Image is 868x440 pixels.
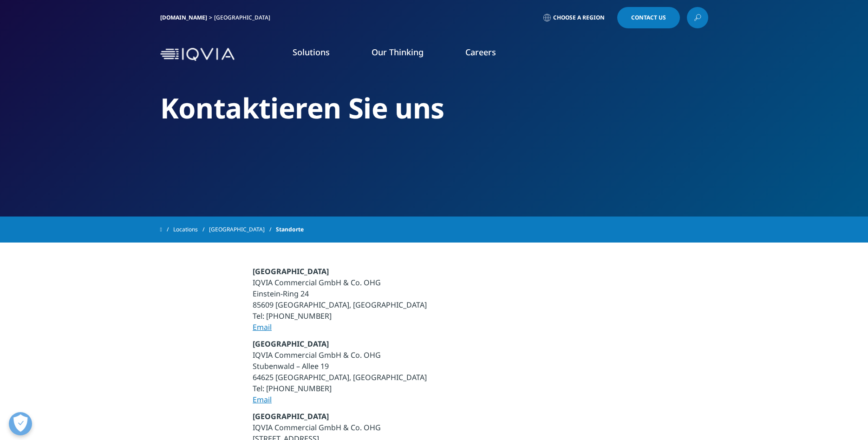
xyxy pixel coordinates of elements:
[253,322,272,332] a: Email
[253,266,615,338] p: Tel: [PHONE_NUMBER]
[160,91,708,125] h2: Kontaktieren Sie uns
[276,221,304,238] span: Standorte
[253,394,272,405] a: Email
[253,266,329,276] strong: [GEOGRAPHIC_DATA]
[253,411,329,421] strong: [GEOGRAPHIC_DATA]
[253,350,427,394] span: IQVIA Commercial GmbH & Co. OHG Stubenwald – Allee 19 64625 [GEOGRAPHIC_DATA], [GEOGRAPHIC_DATA] ...
[160,13,207,21] a: [DOMAIN_NAME]
[253,277,427,310] span: IQVIA Commercial GmbH & Co. OHG Einstein-Ring 24 85609 [GEOGRAPHIC_DATA], [GEOGRAPHIC_DATA]
[9,412,32,435] button: Präferenzen öffnen
[617,7,680,28] a: Contact Us
[631,15,666,20] span: Contact Us
[372,46,424,58] a: Our Thinking
[209,221,276,238] a: [GEOGRAPHIC_DATA]
[214,14,274,21] div: [GEOGRAPHIC_DATA]
[253,339,329,349] strong: [GEOGRAPHIC_DATA]
[293,46,330,58] a: Solutions
[465,46,496,58] a: Careers
[173,221,209,238] a: Locations
[553,14,605,21] span: Choose a Region
[238,33,708,76] nav: Primary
